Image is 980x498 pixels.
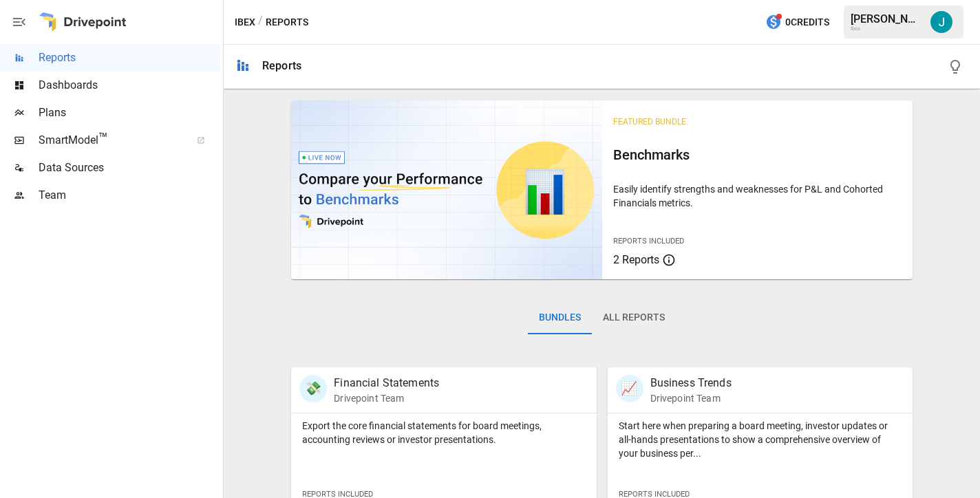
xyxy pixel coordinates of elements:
[613,182,902,210] p: Easily identify strengths and weaknesses for P&L and Cohorted Financials metrics.
[922,3,961,41] button: Jordan Todoroff
[650,375,732,391] p: Business Trends
[613,117,686,127] span: Featured Bundle
[302,419,585,446] p: Export the core financial statements for board meetings, accounting reviews or investor presentat...
[39,187,220,204] span: Team
[851,25,922,32] div: Ibex
[613,253,659,266] span: 2 Reports
[613,237,684,246] span: Reports Included
[98,130,108,147] span: ™
[334,391,439,405] p: Drivepoint Team
[39,50,220,66] span: Reports
[39,160,220,176] span: Data Sources
[592,301,676,334] button: All Reports
[619,419,902,460] p: Start here when preparing a board meeting, investor updates or all-hands presentations to show a ...
[851,12,922,25] div: [PERSON_NAME]
[616,375,643,402] div: 📈
[334,375,439,391] p: Financial Statements
[235,14,255,31] button: Ibex
[760,10,835,35] button: 0Credits
[650,391,732,405] p: Drivepoint Team
[39,105,220,121] span: Plans
[39,132,182,149] span: SmartModel
[785,14,829,31] span: 0 Credits
[528,301,592,334] button: Bundles
[613,144,902,166] h6: Benchmarks
[299,375,327,402] div: 💸
[262,59,301,72] div: Reports
[291,100,601,279] img: video thumbnail
[930,11,952,33] img: Jordan Todoroff
[258,14,263,31] div: /
[39,77,220,94] span: Dashboards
